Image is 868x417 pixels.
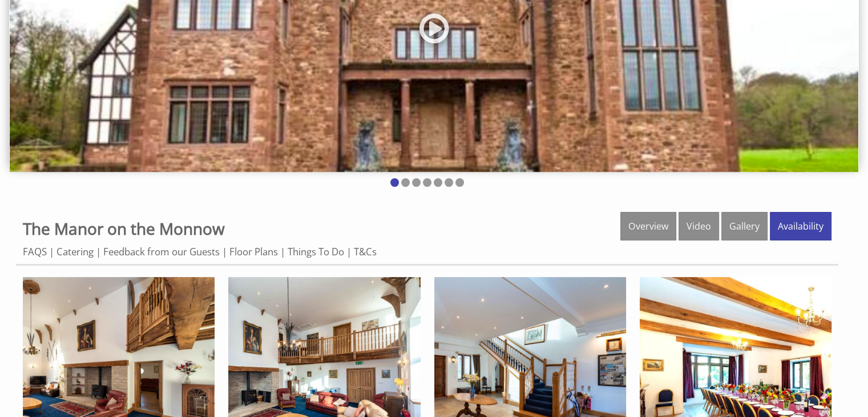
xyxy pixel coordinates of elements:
[103,245,220,258] a: Feedback from our Guests
[354,245,377,258] a: T&Cs
[679,212,719,240] a: Video
[620,212,676,240] a: Overview
[770,212,831,240] a: Availability
[288,245,344,258] a: Things To Do
[721,212,768,240] a: Gallery
[229,245,278,258] a: Floor Plans
[23,218,225,239] a: The Manor on the Monnow
[23,245,47,258] a: FAQS
[56,245,94,258] a: Catering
